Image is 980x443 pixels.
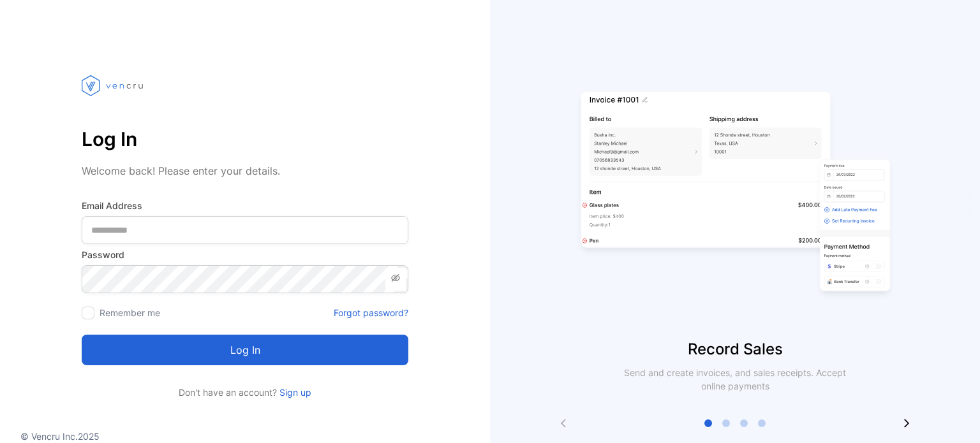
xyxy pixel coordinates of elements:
[575,51,895,338] img: slider image
[82,124,408,154] p: Log In
[490,338,980,361] p: Record Sales
[100,307,160,318] label: Remember me
[82,386,408,399] p: Don't have an account?
[82,199,408,212] label: Email Address
[334,306,408,319] a: Forgot password?
[82,248,408,261] label: Password
[277,387,311,398] a: Sign up
[612,366,857,393] p: Send and create invoices, and sales receipts. Accept online payments
[82,163,408,178] p: Welcome back! Please enter your details.
[82,51,145,120] img: vencru logo
[82,335,408,365] button: Log in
